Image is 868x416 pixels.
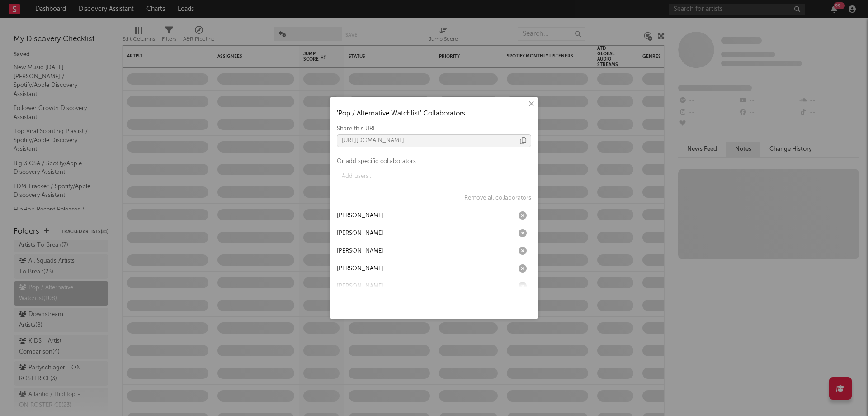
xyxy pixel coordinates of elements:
div: [PERSON_NAME] [337,228,383,239]
div: Or add specific collaborators: [337,156,531,167]
input: Add users... [340,170,405,183]
div: [PERSON_NAME] [337,263,383,274]
h3: ' Pop / Alternative Watchlist ' Collaborators [337,108,531,119]
div: [PERSON_NAME] [337,246,383,257]
div: Remove all collaborators [464,193,531,204]
button: × [526,99,536,109]
div: [PERSON_NAME] [337,281,383,292]
div: [PERSON_NAME] [337,210,383,221]
div: Share this URL: [337,124,531,134]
